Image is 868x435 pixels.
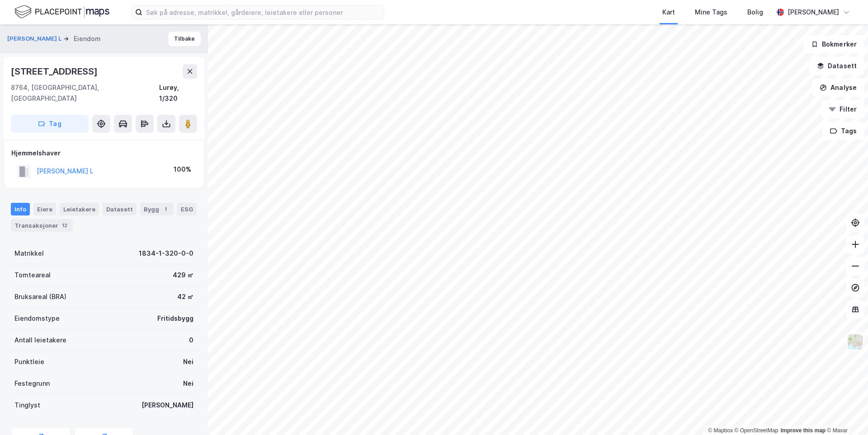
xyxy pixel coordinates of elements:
div: 8764, [GEOGRAPHIC_DATA], [GEOGRAPHIC_DATA] [11,82,159,104]
div: Kart [662,7,675,18]
div: [PERSON_NAME] [788,7,839,18]
div: Eiendomstype [14,313,60,324]
div: 0 [189,335,193,346]
button: Analyse [812,79,864,97]
div: 42 ㎡ [177,291,193,302]
button: Datasett [809,57,864,75]
div: 1834-1-320-0-0 [139,248,193,259]
div: Fritidsbygg [157,313,193,324]
div: Antall leietakere [14,335,66,346]
div: Festegrunn [14,378,50,389]
div: Transaksjoner [11,219,73,232]
div: Eiere [33,203,56,215]
div: Bolig [747,7,763,18]
div: 100% [174,164,191,175]
div: Kontrollprogram for chat [823,392,868,435]
div: Leietakere [60,203,99,215]
a: Mapbox [708,427,733,434]
div: Info [11,203,30,215]
iframe: Chat Widget [823,392,868,435]
div: [STREET_ADDRESS] [11,64,99,79]
button: [PERSON_NAME] L [7,34,63,43]
img: logo.f888ab2527a4732fd821a326f86c7f29.svg [14,4,109,20]
div: 429 ㎡ [173,270,193,281]
div: Tomteareal [14,270,51,281]
div: Bruksareal (BRA) [14,291,66,302]
button: Tag [11,115,89,133]
div: Bygg [140,203,174,215]
div: Matrikkel [14,248,44,259]
div: Punktleie [14,356,44,367]
div: Eiendom [74,33,101,44]
div: Hjemmelshaver [11,148,197,159]
input: Søk på adresse, matrikkel, gårdeiere, leietakere eller personer [142,5,384,19]
div: 1 [161,205,170,214]
div: Nei [183,378,193,389]
div: Datasett [103,203,137,215]
div: Tinglyst [14,400,40,411]
div: Mine Tags [695,7,727,18]
div: [PERSON_NAME] [142,400,193,411]
button: Bokmerker [803,35,864,53]
img: Z [847,333,864,351]
div: Nei [183,356,193,367]
div: 12 [60,221,69,230]
button: Tilbake [168,32,201,46]
button: Filter [821,100,864,118]
a: OpenStreetMap [735,427,778,434]
div: ESG [177,203,197,215]
a: Improve this map [781,427,826,434]
div: Lurøy, 1/320 [159,82,197,104]
button: Tags [822,122,864,140]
